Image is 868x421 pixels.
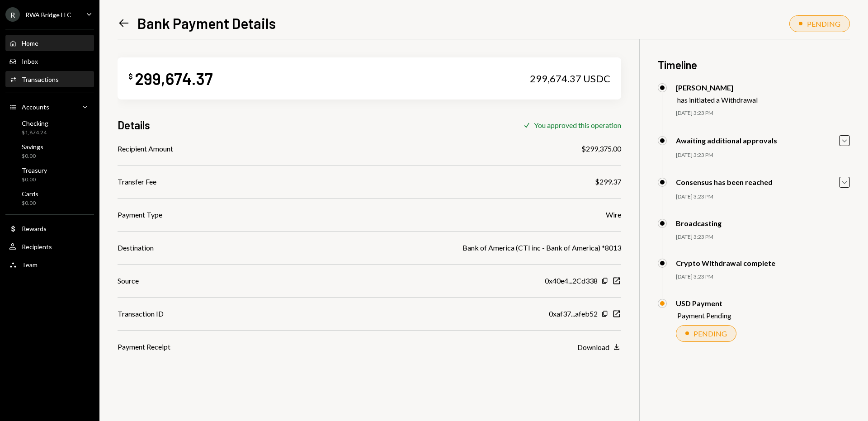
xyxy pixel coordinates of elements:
div: Recipients [22,243,52,251]
div: has initiated a Withdrawal [677,95,758,104]
a: Treasury$0.00 [5,164,94,185]
div: [PERSON_NAME] [676,83,758,92]
div: 0x40e4...2Cd338 [545,275,598,286]
div: 0xaf37...afeb52 [549,308,598,319]
div: Inbox [22,57,38,65]
div: Accounts [22,103,49,111]
div: Transaction ID [118,308,164,319]
div: Treasury [22,166,47,174]
div: [DATE] 3:23 PM [676,151,850,159]
div: Transactions [22,76,59,83]
div: Payment Type [118,209,162,220]
div: Team [22,261,38,269]
div: Checking [22,119,48,127]
div: Download [577,343,609,351]
div: Rewards [22,225,47,232]
div: PENDING [807,19,840,28]
div: $299,375.00 [581,143,621,154]
div: $0.00 [22,199,38,207]
h3: Details [118,118,150,132]
a: Savings$0.00 [5,140,94,162]
div: Bank of America (CTI inc - Bank of America) *8013 [462,242,621,253]
div: Awaiting additional approvals [676,136,777,145]
a: Rewards [5,220,94,237]
button: Download [577,342,621,352]
div: [DATE] 3:23 PM [676,273,850,281]
div: Payment Receipt [118,341,170,352]
a: Accounts [5,99,94,115]
h1: Bank Payment Details [137,14,276,32]
a: Recipients [5,238,94,255]
div: Crypto Withdrawal complete [676,259,775,267]
a: Cards$0.00 [5,187,94,209]
div: 299,674.37 [135,68,213,89]
div: Wire [606,209,621,220]
a: Team [5,256,94,273]
div: [DATE] 3:23 PM [676,193,850,201]
div: 299,674.37 USDC [530,72,610,85]
div: Savings [22,143,43,151]
a: Transactions [5,71,94,87]
div: Broadcasting [676,219,722,227]
div: Home [22,39,38,47]
div: $1,874.24 [22,129,48,137]
a: Checking$1,874.24 [5,117,94,138]
div: $0.00 [22,176,47,184]
div: Cards [22,190,38,198]
div: R [5,7,20,22]
div: Destination [118,242,154,253]
div: $0.00 [22,152,43,160]
div: Payment Pending [677,311,731,320]
h3: Timeline [658,57,850,72]
div: Consensus has been reached [676,178,773,186]
div: [DATE] 3:23 PM [676,233,850,241]
div: PENDING [693,329,727,338]
div: RWA Bridge LLC [25,11,71,19]
div: $299.37 [595,176,621,187]
div: Transfer Fee [118,176,156,187]
a: Inbox [5,53,94,69]
div: You approved this operation [534,121,621,129]
a: Home [5,35,94,51]
div: $ [128,72,133,81]
div: USD Payment [676,299,731,307]
div: Source [118,275,139,286]
div: Recipient Amount [118,143,173,154]
div: [DATE] 3:23 PM [676,109,850,117]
